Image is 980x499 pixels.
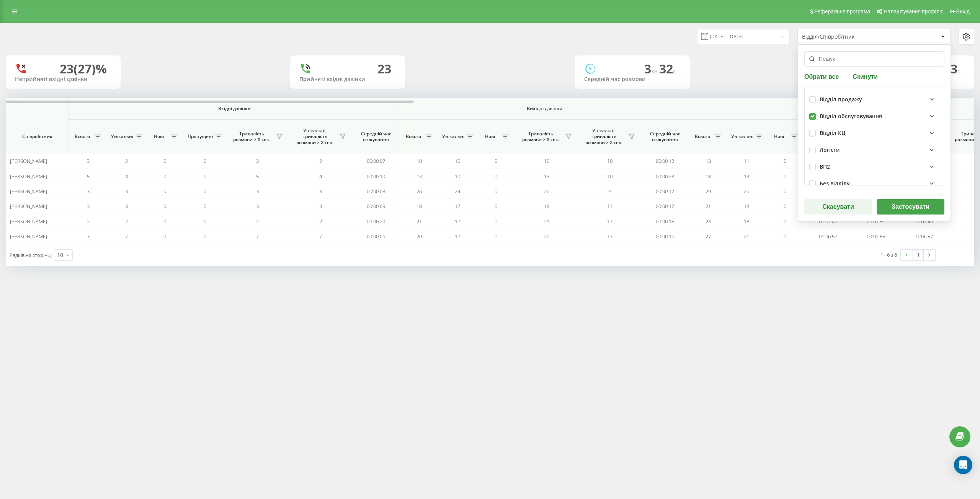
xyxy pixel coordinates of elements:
[352,154,400,169] td: 00:00:07
[87,218,90,225] span: 2
[706,173,711,180] span: 18
[820,130,846,137] div: Відділ КЦ
[442,133,464,140] span: Унікальні
[416,158,422,164] span: 10
[60,62,107,76] div: 23 (27)%
[495,218,497,225] span: 0
[651,67,659,75] span: хв
[607,203,612,210] span: 17
[659,60,676,77] span: 32
[804,214,852,229] td: 01:02:49
[784,158,786,164] span: 0
[784,203,786,210] span: 0
[256,173,259,180] span: 5
[319,158,322,164] span: 2
[495,203,497,210] span: 0
[912,250,924,260] a: 1
[784,233,786,240] span: 0
[880,251,897,258] div: 1 - 6 з 6
[693,133,712,140] span: Всього
[89,106,380,112] span: Вхідні дзвінки
[12,133,62,140] span: Співробітник
[319,218,322,225] span: 2
[418,106,671,112] span: Вихідні дзвінки
[644,60,659,77] span: 3
[57,251,63,259] div: 10
[495,158,497,164] span: 0
[358,131,394,143] span: Середній час очікування
[641,184,689,199] td: 00:00:12
[744,158,749,164] span: 11
[319,203,322,210] span: 3
[544,158,549,164] span: 10
[544,233,549,240] span: 20
[641,229,689,244] td: 00:00:16
[769,133,789,140] span: Нові
[956,8,970,15] span: Вихід
[495,173,497,180] span: 0
[352,169,400,184] td: 00:00:10
[804,199,872,215] button: Скасувати
[607,158,612,164] span: 10
[944,60,960,77] span: 13
[852,214,900,229] td: 00:02:51
[204,233,206,240] span: 0
[416,218,422,225] span: 21
[416,188,422,195] span: 26
[111,133,133,140] span: Унікальні
[256,203,259,210] span: 3
[163,158,166,164] span: 0
[544,203,549,210] span: 18
[820,96,862,103] div: Відділ продажу
[544,188,549,195] span: 26
[820,113,882,120] div: Відділ обслуговування
[352,184,400,199] td: 00:00:08
[784,218,786,225] span: 0
[256,218,259,225] span: 2
[744,218,749,225] span: 18
[804,73,841,80] button: Обрати все
[820,147,840,153] div: Логісти
[495,233,497,240] span: 0
[647,131,683,143] span: Середній час очікування
[455,233,460,240] span: 17
[204,188,206,195] span: 0
[204,173,206,180] span: 0
[744,233,749,240] span: 21
[416,173,422,180] span: 13
[455,218,460,225] span: 17
[163,233,166,240] span: 0
[784,173,786,180] span: 0
[204,218,206,225] span: 0
[706,188,711,195] span: 29
[204,158,206,164] span: 0
[584,76,681,83] div: Середній час розмови
[256,188,259,195] span: 3
[163,218,166,225] span: 0
[73,133,92,140] span: Всього
[87,158,90,164] span: 3
[607,218,612,225] span: 17
[230,131,274,143] span: Тривалість розмови > Х сек.
[125,158,128,164] span: 2
[706,233,711,240] span: 27
[416,233,422,240] span: 20
[293,128,337,146] span: Унікальні, тривалість розмови > Х сек.
[87,173,90,180] span: 5
[125,173,128,180] span: 4
[15,76,111,83] div: Неприйняті вхідні дзвінки
[352,229,400,244] td: 00:00:06
[544,218,549,225] span: 21
[256,158,259,164] span: 3
[731,133,753,140] span: Унікальні
[125,188,128,195] span: 3
[706,203,711,210] span: 21
[706,158,711,164] span: 13
[188,133,213,140] span: Пропущені
[125,218,128,225] span: 2
[850,73,880,80] button: Скинути
[10,233,47,240] span: [PERSON_NAME]
[582,128,626,146] span: Унікальні, тривалість розмови > Х сек.
[641,199,689,214] td: 00:00:12
[10,203,47,210] span: [PERSON_NAME]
